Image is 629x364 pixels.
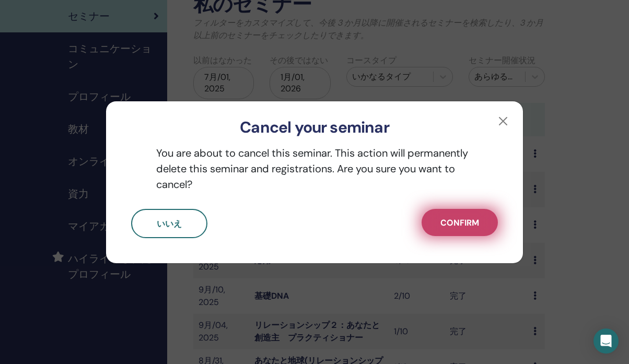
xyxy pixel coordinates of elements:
span: Confirm [440,217,479,228]
button: Confirm [422,209,498,236]
div: Open Intercom Messenger [593,328,619,354]
p: You are about to cancel this seminar. This action will permanently delete this seminar and regist... [131,145,498,192]
h3: Cancel your seminar [123,118,506,137]
span: いいえ [157,218,182,229]
button: いいえ [131,209,207,238]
